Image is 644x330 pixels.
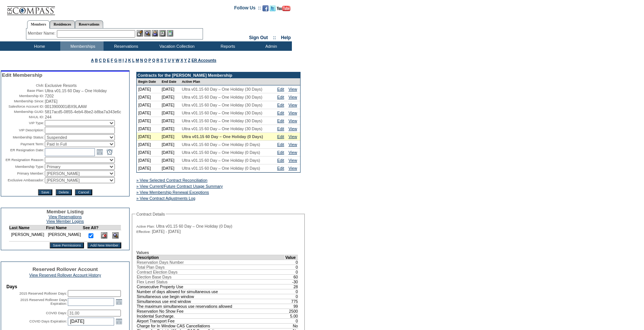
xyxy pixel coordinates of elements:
[270,8,276,12] a: Follow us on Twitter
[115,298,123,306] a: Open the calendar popup.
[136,58,139,62] a: M
[180,58,183,62] a: X
[137,309,285,313] td: Reservation No Show Fee
[83,225,99,230] td: See All?
[2,88,44,93] td: Base Plan:
[164,58,167,62] a: T
[112,232,119,239] img: View Dashboard
[2,99,44,103] td: Membership Since:
[6,284,124,289] td: Days
[105,148,114,156] a: Open the time view popup.
[285,309,298,313] td: 2500
[20,298,67,306] label: 2015 Reserved Rollover Days Expiration:
[160,149,180,157] td: [DATE]
[277,134,284,139] a: Edit
[160,117,180,125] td: [DATE]
[285,274,298,279] td: 60
[137,265,165,269] span: Total Plan Days
[137,280,168,284] span: Flex Level Status
[2,134,44,140] td: Membership Status:
[2,109,44,114] td: Membership GUID:
[285,313,298,318] td: 5.00
[45,94,54,98] span: 7202
[27,20,50,29] a: Members
[167,30,173,36] img: b_calculator.gif
[137,93,160,101] td: [DATE]
[156,58,159,62] a: R
[137,72,300,78] td: Contracts for the [PERSON_NAME] Membership
[182,119,262,123] span: Ultra v01.15 60 Day – One Holiday (30 Days)
[182,150,260,155] span: Ultra v01.15 60 Day – One Holiday (0 Days)
[184,58,187,62] a: Y
[103,58,106,62] a: D
[288,95,297,99] a: View
[136,224,155,229] span: Active Plan:
[122,58,124,62] a: I
[45,104,87,109] span: 0013900001iBX9LAAW
[205,41,249,51] td: Reports
[136,212,166,216] legend: Contract Details
[285,304,298,309] td: 99
[49,214,82,219] a: View Reservations
[137,117,160,125] td: [DATE]
[288,166,297,170] a: View
[188,58,191,62] a: Z
[107,58,110,62] a: E
[262,8,269,12] a: Become our fan on Facebook
[75,20,103,28] a: Reservations
[111,58,113,62] a: F
[2,120,44,126] td: VIP Type:
[137,260,184,265] span: Reservation Days Number
[137,284,285,289] td: Consecutive Property Use
[156,224,232,228] span: Ultra v01.15 60 Day – One Holiday (0 Day)
[288,134,297,139] a: View
[50,20,75,28] a: Residences
[101,232,107,239] img: Delete
[2,164,44,170] td: Membership Type:
[137,109,160,117] td: [DATE]
[137,304,285,309] td: The maximum simultaneous use reservations allowed
[137,164,160,172] td: [DATE]
[2,170,44,176] td: Primary Member:
[137,149,160,157] td: [DATE]
[182,126,262,131] span: Ultra v01.15 60 Day – One Holiday (30 Days)
[160,141,180,149] td: [DATE]
[9,230,46,242] td: [PERSON_NAME]
[182,142,260,147] span: Ultra v01.15 60 Day – One Holiday (0 Days)
[46,311,67,315] label: COVID Days:
[277,87,284,91] a: Edit
[285,323,298,328] td: No
[249,41,292,51] td: Admin
[19,292,67,295] label: 2015 Reserved Rollover Days:
[277,8,290,12] a: Subscribe to our YouTube Channel
[56,189,72,195] input: Delete
[277,126,284,131] a: Edit
[99,58,102,62] a: C
[137,289,285,294] td: Number of days allowed for simultaneous use
[160,78,180,85] td: End Date
[249,35,268,40] a: Sign Out
[115,317,123,325] a: Open the calendar popup.
[47,209,84,214] span: Member Listing
[137,101,160,109] td: [DATE]
[45,115,52,119] span: 244
[32,266,98,272] span: Reserved Rollover Account
[137,85,160,93] td: [DATE]
[136,230,151,234] span: Effective:
[277,6,290,11] img: Subscribe to our YouTube Channel
[147,41,205,51] td: Vacation Collection
[182,158,260,163] span: Ultra v01.15 60 Day – One Holiday (0 Days)
[137,255,285,260] td: Description
[285,299,298,304] td: 775
[288,150,297,155] a: View
[160,125,180,133] td: [DATE]
[136,250,149,255] b: Values
[119,58,122,62] a: H
[144,58,147,62] a: O
[270,5,276,11] img: Follow us on Twitter
[137,157,160,164] td: [DATE]
[128,58,131,62] a: K
[137,30,143,36] img: b_edit.gif
[9,225,46,230] td: Last Name
[160,164,180,172] td: [DATE]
